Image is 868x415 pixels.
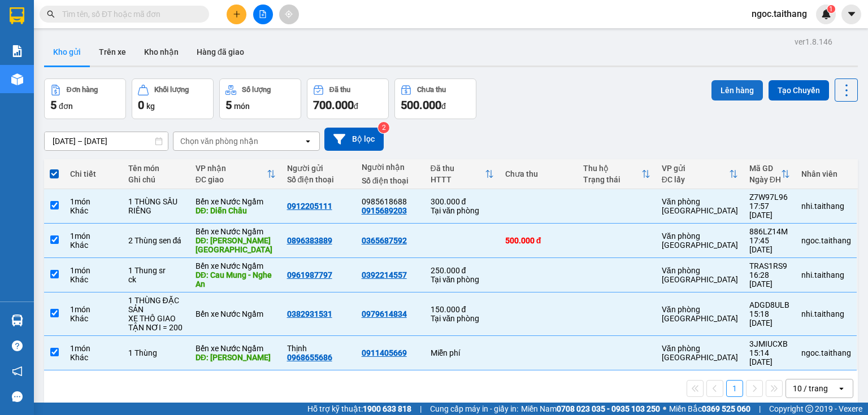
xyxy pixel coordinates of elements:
th: Toggle SortBy [578,159,656,189]
div: Khác [70,314,117,323]
div: 1 món [70,305,117,314]
img: warehouse-icon [11,314,23,326]
button: Trên xe [90,38,135,65]
span: plus [233,10,241,18]
strong: 0369 525 060 [702,404,750,413]
div: 10 / trang [793,383,828,394]
sup: 1 [827,5,835,13]
div: TRAS1RS9 [749,261,790,270]
div: 1 THÙNG SẦU RIÊNG [128,197,184,215]
div: 0365687592 [362,236,407,245]
span: ⚪️ [663,407,666,411]
button: Kho gửi [44,38,90,65]
button: Lên hàng [711,80,763,101]
img: solution-icon [11,45,23,57]
button: Hàng đã giao [188,38,253,65]
button: file-add [253,5,273,24]
div: Đơn hàng [67,86,98,94]
button: Tạo Chuyến [769,80,829,101]
sup: 2 [378,122,389,133]
div: 1 Thùng [128,348,184,357]
div: 1 món [70,344,117,353]
button: Bộ lọc [324,128,384,151]
div: 150.000 đ [431,305,494,314]
span: ngoc.taithang [743,7,816,21]
div: HTTT [431,175,485,184]
strong: 1900 633 818 [363,404,411,413]
div: Tại văn phòng [431,314,494,323]
div: Nhân viên [801,169,851,178]
div: Bến xe Nước Ngầm [196,309,276,318]
span: đơn [59,102,73,111]
div: Chi tiết [70,169,117,178]
div: ngoc.taithang [801,236,851,245]
div: 3JMIUCXB [749,339,790,348]
div: Người nhận [362,163,419,172]
div: DĐ: Cau Mung - Nghe An [196,270,276,289]
span: 5 [50,98,57,112]
div: 2 Thùng sen đá [128,236,184,245]
div: VP nhận [196,164,267,173]
div: nhi.taithang [801,202,851,211]
div: Trạng thái [583,175,641,184]
span: 1 [829,5,833,13]
button: 1 [726,380,743,397]
div: ĐC lấy [662,175,729,184]
div: Ngày ĐH [749,175,781,184]
div: Văn phòng [GEOGRAPHIC_DATA] [662,266,738,284]
div: Đã thu [431,164,485,173]
div: 0985618688 [362,197,419,206]
div: Văn phòng [GEOGRAPHIC_DATA] [662,344,738,362]
div: 0392214557 [362,270,407,279]
button: aim [279,5,299,24]
div: 0912205111 [287,202,332,211]
span: 0 [138,98,144,112]
div: 16:28 [DATE] [749,270,790,289]
button: Chưa thu500.000đ [394,78,476,119]
div: 17:57 [DATE] [749,202,790,220]
span: copyright [805,405,813,413]
div: Ghi chú [128,175,184,184]
div: 0382931531 [287,309,332,318]
svg: open [303,137,313,146]
div: Văn phòng [GEOGRAPHIC_DATA] [662,231,738,250]
div: Miễn phí [431,348,494,357]
strong: 0708 023 035 - 0935 103 250 [557,404,660,413]
span: Miền Bắc [669,403,750,415]
div: Chưa thu [505,169,572,178]
div: Bến xe Nước Ngầm [196,227,276,236]
div: 250.000 đ [431,266,494,275]
div: 300.000 đ [431,197,494,206]
div: 1 THÙNG ĐẶC SẢN [128,296,184,314]
span: đ [441,102,446,111]
div: ck [128,275,184,284]
div: Khối lượng [154,86,189,94]
span: Miền Nam [521,403,660,415]
div: 15:14 [DATE] [749,348,790,366]
div: Chọn văn phòng nhận [180,136,258,147]
div: DĐ: Diễn Châu [196,206,276,215]
button: Số lượng5món [219,78,301,119]
div: Mã GD [749,164,781,173]
div: Thu hộ [583,164,641,173]
div: Khác [70,241,117,250]
th: Toggle SortBy [190,159,281,189]
div: Văn phòng [GEOGRAPHIC_DATA] [662,197,738,215]
div: 17:45 [DATE] [749,236,790,254]
div: ngoc.taithang [801,348,851,357]
div: Tại văn phòng [431,275,494,284]
div: ver 1.8.146 [795,36,832,48]
span: Hỗ trợ kỹ thuật: [307,403,411,415]
div: Thịnh [287,344,350,353]
span: món [234,102,250,111]
span: đ [354,102,358,111]
span: 5 [225,98,232,112]
div: 0911405669 [362,348,407,357]
div: ĐC giao [196,175,267,184]
span: caret-down [847,9,857,19]
svg: open [837,384,846,393]
div: 1 Thung sr [128,266,184,275]
div: nhi.taithang [801,270,851,279]
th: Toggle SortBy [744,159,796,189]
div: 1 món [70,231,117,241]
